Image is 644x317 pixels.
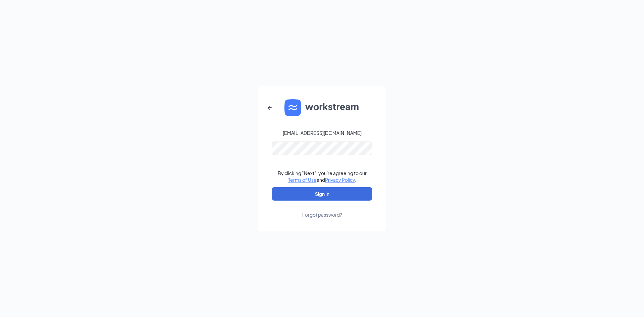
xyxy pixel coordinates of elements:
[325,177,355,183] a: Privacy Policy
[262,100,278,116] button: ArrowLeftNew
[278,170,367,183] div: By clicking "Next", you're agreeing to our and .
[284,99,360,116] img: WS logo and Workstream text
[302,201,342,218] a: Forgot password?
[288,177,317,183] a: Terms of Use
[266,104,274,112] svg: ArrowLeftNew
[272,187,372,201] button: Sign In
[283,129,362,136] div: [EMAIL_ADDRESS][DOMAIN_NAME]
[302,211,342,218] div: Forgot password?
